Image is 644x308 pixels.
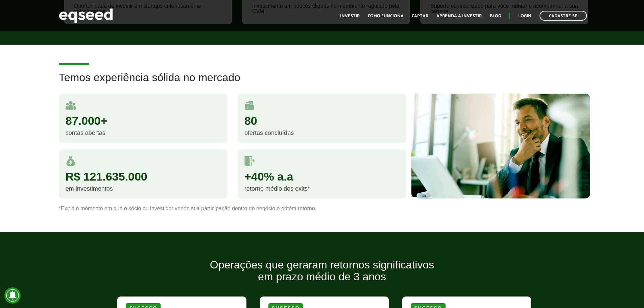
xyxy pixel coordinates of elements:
[66,186,221,192] div: em investimentos
[540,11,587,21] a: Cadastre-se
[518,14,531,18] a: Login
[490,14,501,18] a: Blog
[66,156,76,166] img: money.svg
[340,14,360,18] a: Investir
[368,14,404,18] a: Como funciona
[66,115,221,126] div: 87.000+
[66,100,76,111] img: user.svg
[59,72,586,94] h2: Temos experiência sólida no mercado
[244,186,400,192] div: retorno médio dos exits*
[112,259,531,293] h2: Operações que geraram retornos significativos em prazo médio de 3 anos
[59,7,113,25] img: EqSeed
[66,130,221,136] div: contas abertas
[244,130,400,136] div: ofertas concluídas
[244,100,255,111] img: rodadas.svg
[244,156,255,166] img: saidas.svg
[436,14,482,18] a: Aprenda a investir
[412,14,428,18] a: Captar
[66,171,221,182] div: R$ 121.635.000
[59,205,586,212] p: *Exit é o momento em que o sócio ou investidor vende sua participação dentro do negócio e obtém r...
[244,171,400,182] div: +40% a.a
[244,115,400,126] div: 80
